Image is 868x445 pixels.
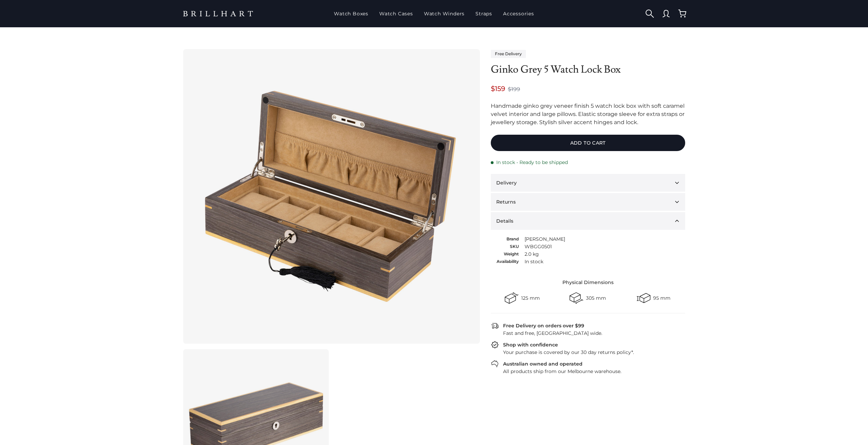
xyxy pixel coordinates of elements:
span: $199 [508,85,520,93]
div: Fast and free, [GEOGRAPHIC_DATA] wide. [499,330,685,337]
a: Watch Boxes [331,5,371,23]
div: Australian owned and operated [503,360,583,367]
div: 305 mm [586,296,606,300]
div: 125 mm [521,296,540,300]
th: Availability [496,258,524,265]
span: $159 [491,84,505,93]
th: Weight [496,250,524,258]
a: Accessories [500,5,537,23]
div: Your purchase is covered by our 30 day returns policy*. [499,349,685,356]
button: Delivery [491,174,685,192]
div: Height [637,291,650,305]
a: Straps [473,5,495,23]
button: Details [491,212,685,230]
div: Shop with confidence [503,341,558,348]
td: WBGG0501 [524,243,565,250]
a: Watch Winders [421,5,467,23]
td: [PERSON_NAME] [524,235,565,243]
img: Ginko Grey 5 Watch Lock Box [194,60,467,333]
span: In stock - Ready to be shipped [496,159,568,166]
nav: Main [331,5,537,23]
td: In stock [524,258,565,265]
div: Width [505,291,518,305]
td: 2.0 kg [524,250,565,258]
div: Free Delivery [491,50,526,58]
div: Length [570,291,583,305]
button: Returns [491,193,685,211]
div: All products ship from our Melbourne warehouse. [499,368,685,375]
h1: Ginko Grey 5 Watch Lock Box [491,63,685,76]
div: 95 mm [653,296,671,300]
div: Physical Dimensions [491,279,685,286]
th: SKU [496,243,524,250]
div: Handmade ginko grey veneer finish 5 watch lock box with soft caramel velvet interior and large pi... [491,102,685,127]
a: Watch Cases [377,5,416,23]
div: Free Delivery on orders over $99 [503,322,584,329]
th: Brand [496,235,524,243]
button: Add to cart [491,135,685,151]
